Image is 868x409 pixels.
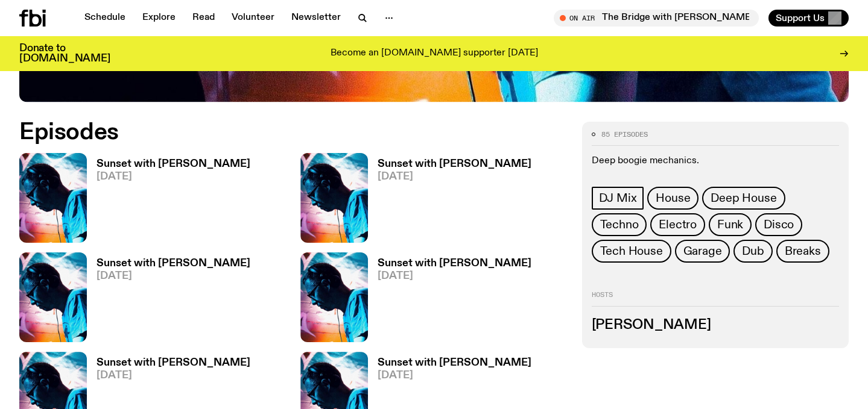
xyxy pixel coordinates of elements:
span: Tech House [600,245,663,258]
span: Dub [742,245,764,258]
span: [DATE] [378,271,531,281]
a: Volunteer [224,10,282,27]
img: Simon Caldwell stands side on, looking downwards. He has headphones on. Behind him is a brightly ... [19,153,87,243]
a: Read [185,10,222,27]
span: [DATE] [97,271,250,281]
a: Disco [755,213,802,236]
span: Funk [717,218,743,231]
h3: Donate to [DOMAIN_NAME] [19,43,110,64]
a: Breaks [776,240,829,263]
a: Sunset with [PERSON_NAME][DATE] [368,258,531,342]
h2: Episodes [19,122,568,143]
span: [DATE] [97,172,250,182]
a: Dub [733,240,772,263]
a: Sunset with [PERSON_NAME][DATE] [87,159,250,243]
span: Electro [659,218,697,231]
span: [DATE] [378,370,531,381]
a: Deep House [702,187,785,210]
a: House [647,187,699,210]
a: Schedule [77,10,133,27]
span: Support Us [776,13,825,23]
h3: Sunset with [PERSON_NAME] [378,159,531,169]
h3: Sunset with [PERSON_NAME] [378,258,531,269]
a: Sunset with [PERSON_NAME][DATE] [368,159,531,243]
span: Garage [683,245,722,258]
button: Support Us [768,10,849,27]
a: Tech House [592,240,671,263]
a: Electro [650,213,705,236]
h2: Hosts [592,292,839,306]
a: DJ Mix [592,187,644,210]
span: Tune in live [567,13,753,22]
h3: Sunset with [PERSON_NAME] [378,358,531,368]
h3: Sunset with [PERSON_NAME] [97,159,250,169]
h3: Sunset with [PERSON_NAME] [97,358,250,368]
span: Breaks [785,245,821,258]
p: Become an [DOMAIN_NAME] supporter [DATE] [331,48,538,59]
span: [DATE] [97,370,250,381]
h3: Sunset with [PERSON_NAME] [97,258,250,269]
span: Deep House [711,192,776,205]
span: [DATE] [378,172,531,182]
span: DJ Mix [599,192,637,205]
span: Disco [764,218,794,231]
a: Sunset with [PERSON_NAME][DATE] [87,258,250,342]
span: Techno [600,218,639,231]
img: Simon Caldwell stands side on, looking downwards. He has headphones on. Behind him is a brightly ... [19,252,87,342]
button: On AirThe Bridge with [PERSON_NAME] [554,10,759,27]
h3: [PERSON_NAME] [592,319,839,332]
a: Funk [709,213,752,236]
span: 85 episodes [601,131,648,138]
img: Simon Caldwell stands side on, looking downwards. He has headphones on. Behind him is a brightly ... [300,252,368,342]
p: Deep boogie mechanics. [592,155,839,167]
a: Techno [592,213,647,236]
a: Newsletter [284,10,348,27]
a: Explore [135,10,183,27]
a: Garage [675,240,730,263]
span: House [656,192,690,205]
img: Simon Caldwell stands side on, looking downwards. He has headphones on. Behind him is a brightly ... [300,153,368,243]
